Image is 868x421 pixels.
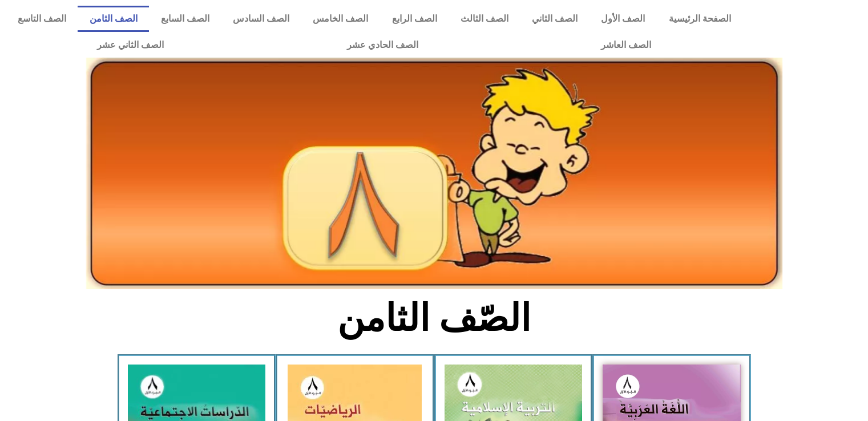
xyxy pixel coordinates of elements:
[245,296,623,341] h2: الصّف الثامن
[301,6,380,32] a: الصف الخامس
[590,6,657,32] a: الصف الأول
[78,6,149,32] a: الصف الثامن
[149,6,221,32] a: الصف السابع
[449,6,520,32] a: الصف الثالث
[6,6,78,32] a: الصف التاسع
[510,32,742,58] a: الصف العاشر
[520,6,589,32] a: الصف الثاني
[6,32,255,58] a: الصف الثاني عشر
[657,6,742,32] a: الصفحة الرئيسية
[221,6,301,32] a: الصف السادس
[255,32,509,58] a: الصف الحادي عشر
[380,6,449,32] a: الصف الرابع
